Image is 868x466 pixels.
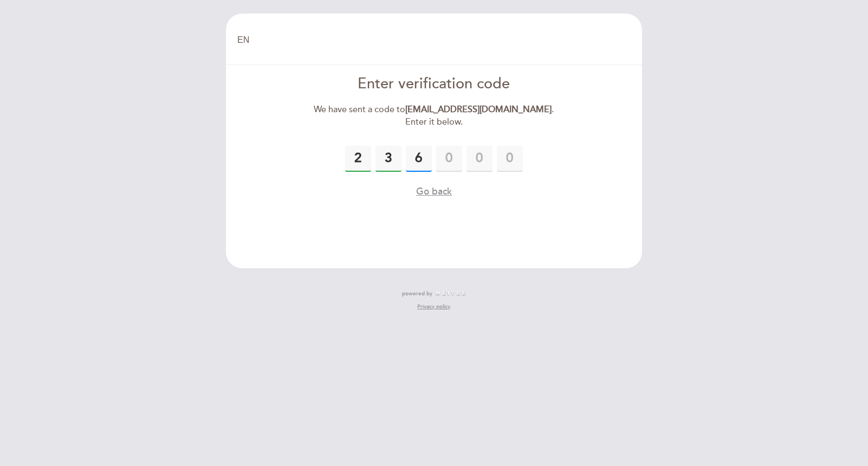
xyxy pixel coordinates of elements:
[417,303,450,310] a: Privacy policy
[416,185,452,198] button: Go back
[375,146,401,172] input: 0
[402,290,432,297] span: powered by
[497,146,523,172] input: 0
[435,291,466,296] img: MEITRE
[402,290,466,297] a: powered by
[406,146,432,172] input: 0
[345,146,371,172] input: 0
[310,74,559,95] div: Enter verification code
[436,146,462,172] input: 0
[467,146,493,172] input: 0
[405,104,552,115] strong: [EMAIL_ADDRESS][DOMAIN_NAME]
[310,103,559,128] div: We have sent a code to . Enter it below.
